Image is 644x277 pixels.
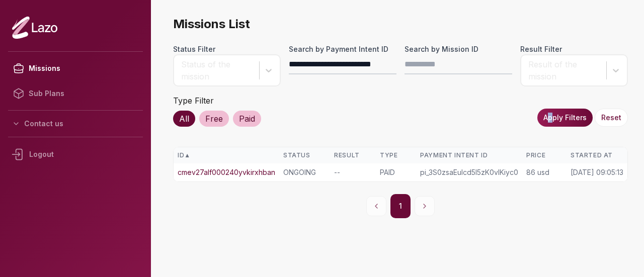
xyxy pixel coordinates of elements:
[526,151,562,159] div: Price
[8,56,143,81] a: Missions
[420,167,518,177] div: pi_3S0zsaEulcd5I5zK0vIKiyc0
[526,167,562,177] div: 86 usd
[334,151,372,159] div: Result
[571,167,623,177] div: [DATE] 09:05:13
[528,58,601,82] div: Result of the mission
[420,151,518,159] div: Payment Intent ID
[283,167,326,177] div: ONGOING
[283,151,326,159] div: Status
[520,44,628,54] label: Result Filter
[380,151,412,159] div: Type
[173,111,195,127] div: All
[178,151,275,159] div: ID
[595,109,628,127] button: Reset
[405,44,512,54] label: Search by Mission ID
[380,167,412,177] div: PAID
[537,109,593,127] button: Apply Filters
[8,115,143,133] button: Contact us
[334,167,372,177] div: --
[173,96,214,106] label: Type Filter
[233,111,261,127] div: Paid
[8,81,143,106] a: Sub Plans
[173,44,281,54] label: Status Filter
[199,111,229,127] div: Free
[178,167,275,177] a: cmev27alf000240yvkirxhban
[571,151,623,159] div: Started At
[390,194,411,218] button: 1
[184,151,190,159] span: ▲
[173,16,628,32] span: Missions List
[8,141,143,167] div: Logout
[289,44,396,54] label: Search by Payment Intent ID
[181,58,254,82] div: Status of the mission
